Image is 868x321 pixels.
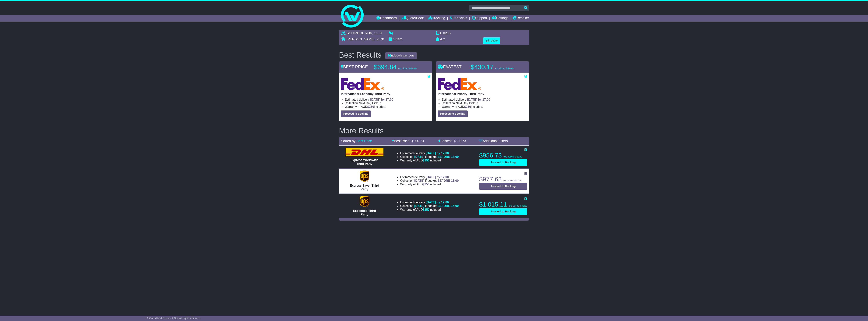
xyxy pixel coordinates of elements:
[451,179,459,182] span: 15:00
[414,204,459,207] span: if booked
[423,159,430,162] span: $
[503,179,522,182] span: exc duties & taxes
[339,127,529,135] h2: More Results
[350,184,379,191] span: Express Saver Third Party
[456,102,478,105] span: Next Day Pickup
[479,208,527,215] button: Proceed to Booking
[400,179,459,182] li: Collection
[347,31,372,35] span: SCHIPHOL RIJK
[337,51,383,59] div: Best Results
[400,175,459,179] li: Estimated delivery
[345,105,430,109] li: Warranty of AUD included.
[400,182,459,186] li: Warranty of AUD included.
[341,64,368,69] span: BEST PRICE
[393,37,395,41] span: 1
[423,183,430,186] span: $
[438,110,468,117] button: Proceed to Booking
[479,159,527,166] button: Proceed to Booking
[375,37,384,41] span: , 2578
[451,204,459,207] span: 15:00
[456,139,466,143] span: 956.73
[341,110,371,117] button: Proceed to Booking
[442,98,527,101] li: Estimated delivery
[466,105,471,108] span: 250
[369,105,374,108] span: 250
[370,98,393,101] span: [DATE] by 17:00
[396,37,402,41] span: item
[423,208,430,211] span: $
[513,15,529,22] a: Reseller
[413,139,424,143] span: 956.73
[479,201,527,208] p: $1,015.11
[492,15,508,22] a: Settings
[341,139,355,143] span: Sorted by
[425,183,430,186] span: 250
[400,208,459,211] li: Warranty of AUD included.
[437,204,450,207] span: BEFORE
[451,155,459,158] span: 18:00
[400,159,459,162] li: Warranty of AUD included.
[400,200,459,204] li: Estimated delivery
[374,63,421,71] p: $394.84
[414,155,459,158] span: if booked
[426,152,449,155] span: [DATE] by 17:00
[438,139,466,143] a: Fastest- $956.73
[353,209,376,216] span: Expedited Third Party
[360,196,369,207] img: UPS (new): Expedited Third Party
[345,98,430,101] li: Estimated delivery
[509,204,527,207] span: exc duties & taxes
[400,155,459,159] li: Collection
[400,151,459,155] li: Estimated delivery
[414,179,459,182] span: if booked
[414,179,424,182] span: [DATE]
[479,175,527,183] p: $977.63
[425,208,430,211] span: 250
[360,171,369,182] img: UPS (new): Express Saver Third Party
[483,37,500,44] button: Edit quote
[356,139,372,143] a: Best Price
[479,183,527,190] button: Proceed to Booking
[450,15,467,22] a: Financials
[440,31,451,35] span: 0.0216
[425,159,430,162] span: 250
[472,15,487,22] a: Support
[392,139,424,143] a: Best Price- $956.73
[464,105,471,108] span: $
[442,105,527,109] li: Warranty of AUD included.
[347,37,375,41] span: [PERSON_NAME]
[503,155,522,158] span: exc duties & taxes
[146,317,201,320] span: © One World Courier 2025. All rights reserved.
[414,204,424,207] span: [DATE]
[438,92,527,96] p: International Priority Third Party
[438,78,481,90] img: FedEx Express: International Priority Third Party
[467,98,490,101] span: [DATE] by 17:00
[400,204,459,208] li: Collection
[479,152,527,159] p: $956.73
[372,31,382,35] span: , 1119
[426,175,449,179] span: [DATE] by 17:00
[440,37,445,41] span: 4.2
[351,158,378,165] span: Express Worldwide Third Party
[438,64,462,69] span: FASTEST
[401,15,424,22] a: Quote/Book
[437,155,450,158] span: BEFORE
[341,92,430,96] p: International Economy Third Party
[398,67,417,70] span: exc duties & taxes
[359,102,381,105] span: Next Day Pickup
[367,105,374,108] span: $
[376,15,397,22] a: Dashboard
[346,148,383,156] img: DHL: Express Worldwide Third Party
[414,155,424,158] span: [DATE]
[437,179,450,182] span: BEFORE
[429,15,445,22] a: Tracking
[479,139,508,143] a: Additional Filters
[341,78,384,90] img: FedEx Express: International Economy Third Party
[495,67,513,70] span: exc duties & taxes
[426,201,449,204] span: [DATE] by 17:00
[471,63,518,71] p: $430.17
[345,101,430,105] li: Collection
[385,52,417,59] button: Edit Collection Date
[452,139,466,143] span: - $
[442,101,527,105] li: Collection
[409,139,424,143] span: - $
